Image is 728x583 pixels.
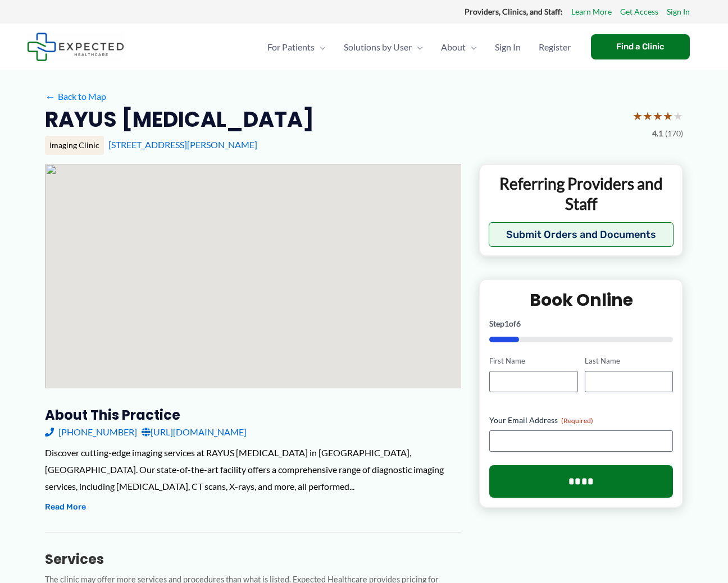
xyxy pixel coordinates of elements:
a: AboutMenu Toggle [432,27,486,67]
label: Last Name [585,356,673,366]
nav: Primary Site Navigation [258,27,580,67]
span: ★ [643,105,653,126]
span: For Patients [267,27,315,67]
img: Expected Healthcare Logo - side, dark font, small [27,33,124,61]
span: ★ [673,105,683,126]
button: Read More [45,501,86,514]
a: Find a Clinic [591,34,690,59]
span: (Required) [561,416,593,425]
a: Get Access [620,4,658,19]
a: [URL][DOMAIN_NAME] [142,424,247,440]
a: Solutions by UserMenu Toggle [335,27,432,67]
span: Menu Toggle [315,27,326,67]
span: Register [539,27,571,67]
a: ←Back to Map [45,88,106,105]
span: 6 [516,319,521,328]
label: First Name [489,356,577,366]
span: (170) [665,126,683,141]
button: Submit Orders and Documents [489,222,674,247]
a: Sign In [667,4,690,19]
h2: Book Online [489,289,673,311]
a: Register [530,27,580,67]
strong: Providers, Clinics, and Staff: [465,7,563,16]
h3: About this practice [45,406,461,424]
span: Solutions by User [344,27,412,67]
a: For PatientsMenu Toggle [258,27,335,67]
p: Step of [489,320,673,328]
p: Referring Providers and Staff [489,173,674,214]
a: Sign In [486,27,530,67]
span: Sign In [495,27,521,67]
label: Your Email Address [489,415,673,426]
span: ★ [633,105,643,126]
span: ← [45,91,56,102]
a: [STREET_ADDRESS][PERSON_NAME] [108,139,257,150]
div: Imaging Clinic [45,136,104,155]
span: About [441,27,466,67]
h3: Services [45,550,461,568]
a: [PHONE_NUMBER] [45,424,137,440]
span: ★ [653,105,663,126]
a: Learn More [571,4,612,19]
h2: RAYUS [MEDICAL_DATA] [45,105,314,133]
div: Discover cutting-edge imaging services at RAYUS [MEDICAL_DATA] in [GEOGRAPHIC_DATA], [GEOGRAPHIC_... [45,444,461,494]
span: 1 [504,319,509,328]
span: Menu Toggle [466,27,477,67]
span: 4.1 [652,126,663,141]
span: ★ [663,105,673,126]
span: Menu Toggle [412,27,423,67]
